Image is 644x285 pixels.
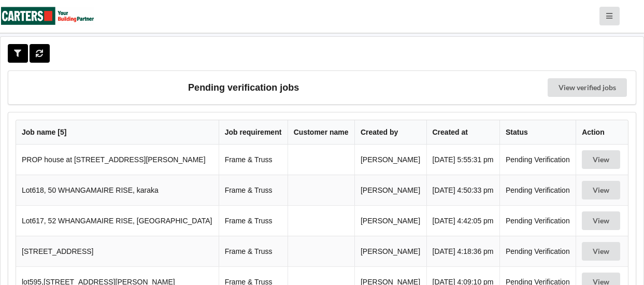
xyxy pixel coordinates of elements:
th: Job name [ 5 ] [16,120,219,145]
td: [DATE] 4:50:33 pm [426,175,499,205]
a: View [582,247,622,255]
td: Frame & Truss [219,175,288,205]
h3: Pending verification jobs [16,78,471,97]
button: View [582,181,620,199]
td: Pending Verification [499,205,576,236]
a: View [582,186,622,194]
td: Pending Verification [499,236,576,266]
button: View [582,211,620,230]
a: View [582,155,622,164]
th: Customer name [288,120,354,145]
button: View [582,150,620,169]
th: Action [576,120,628,145]
th: Job requirement [219,120,288,145]
td: Lot617, 52 WHANGAMAIRE RISE, [GEOGRAPHIC_DATA] [16,205,219,236]
td: Pending Verification [499,175,576,205]
td: [STREET_ADDRESS] [16,236,219,266]
td: Frame & Truss [219,145,288,175]
td: [PERSON_NAME] [354,205,426,236]
td: Pending Verification [499,145,576,175]
th: Status [499,120,576,145]
td: [PERSON_NAME] [354,236,426,266]
td: [DATE] 4:18:36 pm [426,236,499,266]
td: Lot618, 50 WHANGAMAIRE RISE, karaka [16,175,219,205]
td: [DATE] 4:42:05 pm [426,205,499,236]
th: Created at [426,120,499,145]
td: Frame & Truss [219,236,288,266]
th: Created by [354,120,426,145]
td: Frame & Truss [219,205,288,236]
td: [PERSON_NAME] [354,175,426,205]
td: PROP house at [STREET_ADDRESS][PERSON_NAME] [16,145,219,175]
button: View [582,242,620,261]
td: [PERSON_NAME] [354,145,426,175]
a: View verified jobs [548,78,627,97]
td: [DATE] 5:55:31 pm [426,145,499,175]
a: View [582,217,622,225]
